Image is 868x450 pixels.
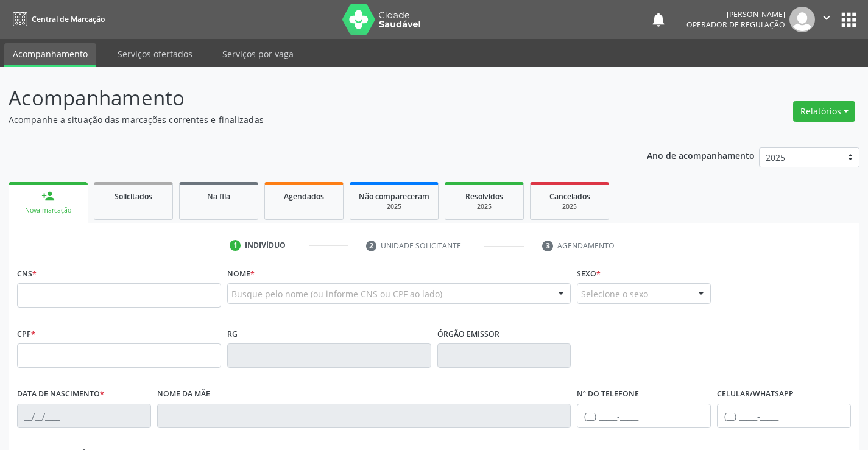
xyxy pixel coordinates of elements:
div: Indivíduo [245,240,286,251]
input: __/__/____ [17,404,151,428]
p: Acompanhe a situação das marcações correntes e finalizadas [9,113,604,126]
p: Ano de acompanhamento [647,147,755,163]
span: Na fila [207,191,230,202]
label: Data de nascimento [17,385,104,404]
label: CNS [17,264,37,283]
label: Celular/WhatsApp [717,385,794,404]
button:  [815,7,838,32]
span: Selecione o sexo [581,287,648,300]
label: CPF [17,325,35,343]
label: Nome da mãe [157,385,210,404]
span: Operador de regulação [686,19,785,30]
div: 2025 [539,202,600,211]
label: Sexo [577,264,601,283]
a: Serviços por vaga [214,43,302,65]
span: Não compareceram [359,191,429,202]
a: Serviços ofertados [109,43,201,65]
div: 1 [230,240,241,251]
span: Resolvidos [465,191,503,202]
input: (__) _____-_____ [577,404,711,428]
div: 2025 [359,202,429,211]
label: Nome [227,264,255,283]
span: Busque pelo nome (ou informe CNS ou CPF ao lado) [231,287,442,300]
label: Nº do Telefone [577,385,639,404]
span: Cancelados [549,191,590,202]
span: Agendados [284,191,324,202]
i:  [820,11,833,24]
label: Órgão emissor [437,325,499,343]
button: Relatórios [793,101,855,122]
span: Central de Marcação [32,14,105,24]
button: notifications [650,11,667,28]
button: apps [838,9,859,30]
a: Acompanhamento [4,43,96,67]
label: RG [227,325,238,343]
div: [PERSON_NAME] [686,9,785,19]
span: Solicitados [115,191,152,202]
img: img [789,7,815,32]
div: 2025 [454,202,515,211]
div: person_add [41,189,55,203]
a: Central de Marcação [9,9,105,29]
div: Nova marcação [17,206,79,215]
input: (__) _____-_____ [717,404,851,428]
p: Acompanhamento [9,83,604,113]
